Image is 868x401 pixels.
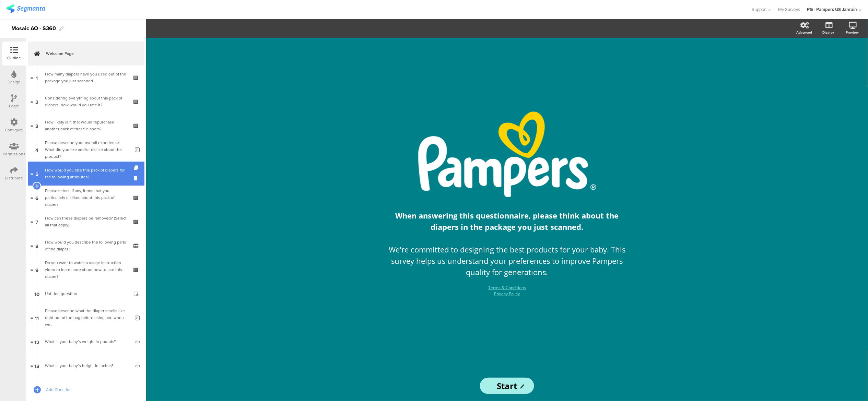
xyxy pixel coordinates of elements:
[34,338,39,345] span: 12
[28,114,144,138] a: 3 How likely is it that would repurchase another pack of these diapers?
[35,194,38,201] span: 6
[387,244,627,278] p: We're committed to designing the best products for your baby. This survey helps us understand you...
[45,307,130,328] div: Please describe what the diaper smells like right out of the bag before using and when wet
[35,242,38,249] span: 8
[28,186,144,210] a: 6 Please select, if any, items that you particularly disliked about this pack of diapers.
[28,90,144,114] a: 2 Considering everything about this pack of diapers, how would you rate it?
[846,30,859,35] div: Preview
[45,362,130,369] div: What is your baby’s height in inches?
[28,330,144,354] a: 12 What is your baby’s weight in pounds?
[35,146,38,153] span: 4
[823,30,834,35] div: Display
[134,175,140,181] i: Delete
[134,166,140,170] i: Duplicate
[5,127,23,133] div: Configure
[45,291,77,297] span: Untitled question
[35,122,38,129] span: 3
[28,306,144,330] a: 11 Please describe what the diaper smells like right out of the bag before using and when wet
[797,30,812,35] div: Advanced
[752,6,767,13] span: Support
[28,354,144,378] a: 13 What is your baby’s height in inches?
[28,42,144,66] a: Welcome Page
[35,314,39,321] span: 11
[46,386,134,393] span: Add Question
[36,218,38,225] span: 7
[28,138,144,162] a: 4 Please describe your overall experience. What did you like and/or dislike about the product?
[396,210,619,232] strong: When answering this questionnaire, please think about the diapers in the package you just scanned.
[45,95,127,108] div: Considering everything about this pack of diapers, how would you rate it?
[9,103,19,109] div: Logic
[35,170,38,177] span: 5
[28,66,144,90] a: 1 How many diapers have you used out of the package you just scanned
[28,282,144,306] a: 10 Untitled question
[45,167,127,180] div: How would you rate this pack of diapers for the following attributes?
[488,285,526,291] a: Terms & Conditions
[34,290,39,297] span: 10
[8,79,21,85] div: Design
[45,215,127,228] div: How can these diapers be removed? (Select all that apply)
[45,187,127,208] div: Please select, if any, items that you particularly disliked about this pack of diapers.
[45,71,127,84] div: How many diapers have you used out of the package you just scanned
[45,119,127,132] div: How likely is it that would repurchase another pack of these diapers?
[36,74,38,81] span: 1
[28,258,144,282] a: 9 Do you want to watch a usage instruction video to learn more about how to use this diaper?
[35,266,38,273] span: 9
[34,362,39,369] span: 13
[7,55,21,61] div: Outline
[5,175,23,181] div: Distribute
[45,259,127,280] div: Do you want to watch a usage instruction video to learn more about how to use this diaper?
[480,378,534,394] input: Start
[46,50,134,57] span: Welcome Page
[28,210,144,234] a: 7 How can these diapers be removed? (Select all that apply)
[6,4,45,13] img: segmanta logo
[35,98,38,105] span: 2
[45,338,130,345] div: What is your baby’s weight in pounds?
[28,162,144,186] a: 5 How would you rate this pack of diapers for the following attributes?
[494,291,520,297] a: Privacy Policy
[45,239,127,252] div: How would you describe the following parts of the diaper?
[28,234,144,258] a: 8 How would you describe the following parts of the diaper?
[3,151,25,157] div: Permissions
[11,23,56,34] div: Mosaic AO - S360
[807,6,857,13] div: PG - Pampers US Janrain
[45,139,130,160] div: Please describe your overall experience. What did you like and/or dislike about the product?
